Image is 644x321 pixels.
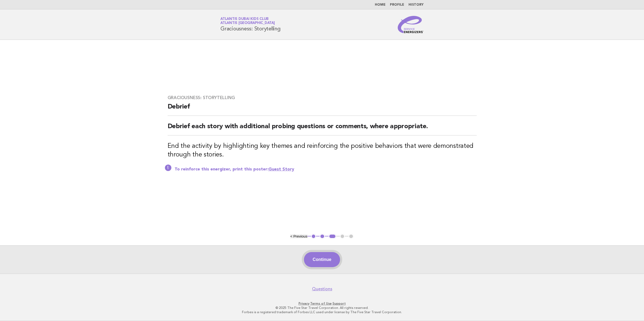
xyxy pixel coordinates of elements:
button: Continue [304,252,340,267]
span: Atlantis [GEOGRAPHIC_DATA] [220,22,275,25]
h3: End the activity by highlighting key themes and reinforcing the positive behaviors that were demo... [168,142,477,159]
a: Privacy [299,302,309,305]
p: Forbes is a registered trademark of Forbes LLC used under license by The Five Star Travel Corpora... [157,310,487,314]
p: To reinforce this energizer, print this poster: [175,167,477,172]
a: Atlantis Dubai Kids ClubAtlantis [GEOGRAPHIC_DATA] [220,17,275,25]
button: 3 [328,234,336,239]
p: · · [157,301,487,306]
a: History [408,3,424,6]
p: © 2025 The Five Star Travel Corporation. All rights reserved. [157,306,487,310]
a: Home [375,3,386,6]
a: Guest Story [268,167,294,172]
img: Service Energizers [398,16,424,33]
button: 2 [320,234,325,239]
h3: Graciousness: Storytelling [168,95,477,100]
a: Questions [312,286,332,292]
a: Support [333,302,346,305]
button: 1 [311,234,316,239]
h2: Debrief [168,103,477,116]
a: Profile [390,3,404,6]
h1: Graciousness: Storytelling [220,18,281,32]
a: Terms of Use [310,302,332,305]
h2: Debrief each story with additional probing questions or comments, where appropriate. [168,122,477,135]
button: < Previous [290,234,307,238]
